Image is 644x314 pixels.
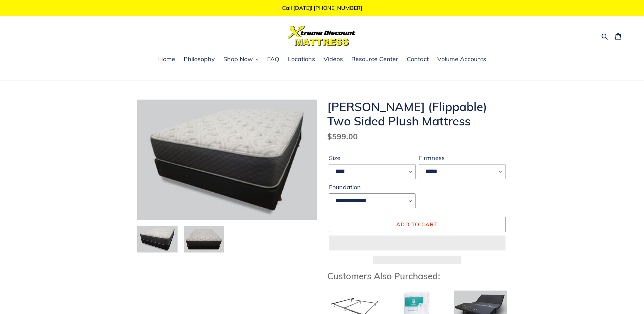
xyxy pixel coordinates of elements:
span: Locations [288,55,315,63]
span: Resource Center [351,55,398,63]
a: Philosophy [180,54,218,65]
span: Philosophy [184,55,215,63]
a: Home [155,54,179,65]
a: Videos [320,54,346,65]
span: Shop Now [223,55,253,63]
span: Volume Accounts [437,55,486,63]
img: Load image into Gallery viewer, Del Ray (Flippable) Two Sided Plush Mattress [183,225,225,254]
a: Volume Accounts [434,54,490,65]
img: Load image into Gallery viewer, Del Ray (Flippable) Two Sided Plush Mattress [136,225,178,254]
h3: Customers Also Purchased: [327,271,507,281]
a: Contact [403,54,432,65]
a: FAQ [264,54,283,65]
label: Firmness [419,153,505,162]
h1: [PERSON_NAME] (Flippable) Two Sided Plush Mattress [327,100,507,128]
span: Videos [324,55,343,63]
img: Del Ray (Flippable) Two Sided Plush Mattress [137,100,317,220]
label: Size [329,153,416,162]
label: Foundation [329,182,416,192]
span: FAQ [267,55,279,63]
span: Contact [407,55,429,63]
span: $599.00 [327,132,358,141]
a: Resource Center [348,54,402,65]
button: Shop Now [220,54,262,65]
img: Xtreme Discount Mattress [288,26,356,46]
span: Add to cart [396,221,438,228]
button: Add to cart [329,217,505,232]
a: Locations [284,54,318,65]
span: Home [158,55,175,63]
